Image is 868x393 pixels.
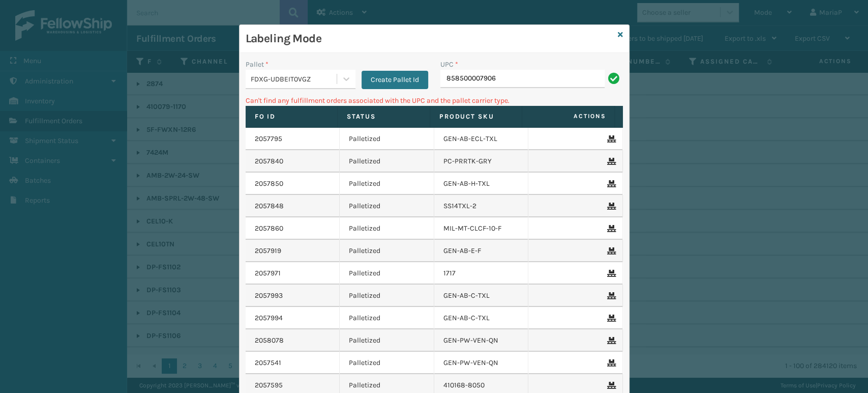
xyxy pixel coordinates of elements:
[607,135,613,143] i: Remove From Pallet
[607,382,613,389] i: Remove From Pallet
[607,247,613,255] i: Remove From Pallet
[434,150,529,173] td: PC-PRRTK-GRY
[434,240,529,262] td: GEN-AB-E-F
[340,307,434,329] td: Palletized
[434,217,529,240] td: MIL-MT-CLCF-10-F
[607,315,613,322] i: Remove From Pallet
[434,307,529,329] td: GEN-AB-C-TXL
[255,246,281,256] a: 2057919
[255,268,281,278] a: 2057971
[255,380,283,390] a: 2057595
[340,128,434,150] td: Palletized
[347,112,421,121] label: Status
[255,134,282,144] a: 2057795
[340,262,434,285] td: Palletized
[340,240,434,262] td: Palletized
[607,292,613,299] i: Remove From Pallet
[434,173,529,195] td: GEN-AB-H-TXL
[340,285,434,307] td: Palletized
[340,195,434,217] td: Palletized
[434,128,529,150] td: GEN-AB-ECL-TXL
[255,313,283,323] a: 2057994
[434,329,529,352] td: GEN-PW-VEN-QN
[246,95,623,106] p: Can't find any fulfillment orders associated with the UPC and the pallet carrier type.
[434,285,529,307] td: GEN-AB-C-TXL
[607,337,613,344] i: Remove From Pallet
[434,195,529,217] td: SS14TXL-2
[607,203,613,210] i: Remove From Pallet
[340,173,434,195] td: Palletized
[255,291,283,301] a: 2057993
[255,156,283,166] a: 2057840
[255,335,284,346] a: 2058078
[340,329,434,352] td: Palletized
[607,158,613,165] i: Remove From Pallet
[362,71,428,89] button: Create Pallet Id
[255,201,284,211] a: 2057848
[607,225,613,232] i: Remove From Pallet
[255,179,283,189] a: 2057850
[255,112,328,121] label: Fo Id
[434,262,529,285] td: 1717
[255,223,283,234] a: 2057860
[607,270,613,277] i: Remove From Pallet
[439,112,513,121] label: Product SKU
[440,59,458,70] label: UPC
[246,59,268,70] label: Pallet
[525,108,612,125] span: Actions
[340,150,434,173] td: Palletized
[251,74,338,85] div: FDXG-UDBEIT0VGZ
[434,352,529,374] td: GEN-PW-VEN-QN
[607,180,613,187] i: Remove From Pallet
[255,358,281,368] a: 2057541
[340,352,434,374] td: Palletized
[340,217,434,240] td: Palletized
[246,31,614,46] h3: Labeling Mode
[607,359,613,367] i: Remove From Pallet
